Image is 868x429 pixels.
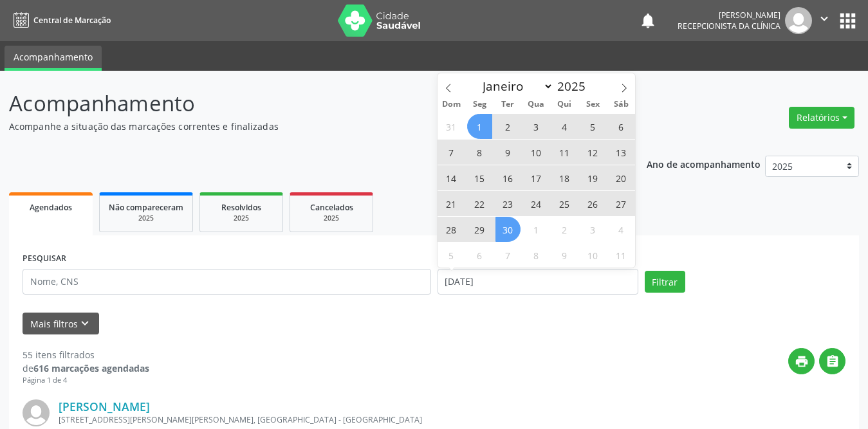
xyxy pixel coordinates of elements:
span: Dom [438,100,466,109]
div: [STREET_ADDRESS][PERSON_NAME][PERSON_NAME], [GEOGRAPHIC_DATA] - [GEOGRAPHIC_DATA] [59,414,652,425]
span: Outubro 7, 2025 [495,242,521,268]
span: Central de Marcação [33,15,111,26]
div: [PERSON_NAME] [678,10,780,21]
span: Outubro 10, 2025 [580,242,605,268]
i: print [795,354,809,369]
input: Nome, CNS [23,269,431,295]
span: Setembro 7, 2025 [439,140,464,165]
label: PESQUISAR [23,249,66,269]
span: Setembro 21, 2025 [439,191,464,216]
span: Outubro 5, 2025 [439,242,464,268]
select: Month [477,77,554,95]
span: Setembro 11, 2025 [552,140,577,165]
span: Setembro 23, 2025 [495,191,521,216]
button: Mais filtroskeyboard_arrow_down [23,313,99,335]
img: img [785,7,812,34]
div: de [23,361,149,375]
i:  [826,354,840,369]
div: 55 itens filtrados [23,348,149,361]
span: Outubro 3, 2025 [580,217,605,242]
span: Outubro 1, 2025 [524,217,549,242]
a: [PERSON_NAME] [59,399,150,414]
i: keyboard_arrow_down [78,316,92,331]
div: 2025 [209,214,273,223]
span: Setembro 4, 2025 [552,114,577,139]
span: Sex [578,100,607,109]
span: Setembro 29, 2025 [467,217,492,242]
button:  [819,348,845,374]
span: Agosto 31, 2025 [439,114,464,139]
span: Qua [522,100,550,109]
span: Seg [465,100,494,109]
span: Recepcionista da clínica [678,21,780,32]
button:  [812,7,836,34]
p: Acompanhe a situação das marcações correntes e finalizadas [9,120,604,133]
div: 2025 [299,214,364,223]
span: Setembro 30, 2025 [495,217,521,242]
span: Setembro 27, 2025 [609,191,634,216]
span: Cancelados [310,202,353,213]
span: Outubro 11, 2025 [609,242,634,268]
a: Central de Marcação [9,10,111,31]
button: Relatórios [789,107,854,129]
span: Setembro 16, 2025 [495,165,521,190]
span: Ter [494,100,522,109]
span: Não compareceram [109,202,183,213]
div: Página 1 de 4 [23,375,149,386]
span: Setembro 13, 2025 [609,140,634,165]
span: Setembro 3, 2025 [524,114,549,139]
span: Setembro 28, 2025 [439,217,464,242]
div: 2025 [109,214,183,223]
span: Resolvidos [221,202,261,213]
span: Setembro 14, 2025 [439,165,464,190]
span: Setembro 24, 2025 [524,191,549,216]
p: Acompanhamento [9,87,604,120]
span: Setembro 20, 2025 [609,165,634,190]
a: Acompanhamento [5,46,102,71]
span: Sáb [607,100,635,109]
span: Setembro 9, 2025 [495,140,521,165]
span: Setembro 18, 2025 [552,165,577,190]
span: Outubro 4, 2025 [609,217,634,242]
span: Qui [550,100,578,109]
span: Setembro 15, 2025 [467,165,492,190]
button: apps [836,10,859,32]
span: Setembro 12, 2025 [580,140,605,165]
span: Outubro 9, 2025 [552,242,577,268]
span: Setembro 19, 2025 [580,165,605,190]
span: Setembro 8, 2025 [467,140,492,165]
p: Ano de acompanhamento [647,156,761,172]
span: Setembro 1, 2025 [467,114,492,139]
span: Setembro 17, 2025 [524,165,549,190]
span: Agendados [30,202,72,213]
span: Outubro 6, 2025 [467,242,492,268]
i:  [817,12,831,26]
span: Setembro 22, 2025 [467,191,492,216]
strong: 616 marcações agendadas [33,362,149,374]
span: Setembro 5, 2025 [580,114,605,139]
input: Selecione um intervalo [438,269,638,295]
span: Setembro 26, 2025 [580,191,605,216]
span: Outubro 2, 2025 [552,217,577,242]
span: Setembro 2, 2025 [495,114,521,139]
span: Setembro 25, 2025 [552,191,577,216]
input: Year [553,78,596,95]
button: Filtrar [645,271,685,293]
button: print [788,348,815,374]
span: Setembro 6, 2025 [609,114,634,139]
span: Outubro 8, 2025 [524,242,549,268]
button: notifications [639,12,657,30]
span: Setembro 10, 2025 [524,140,549,165]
